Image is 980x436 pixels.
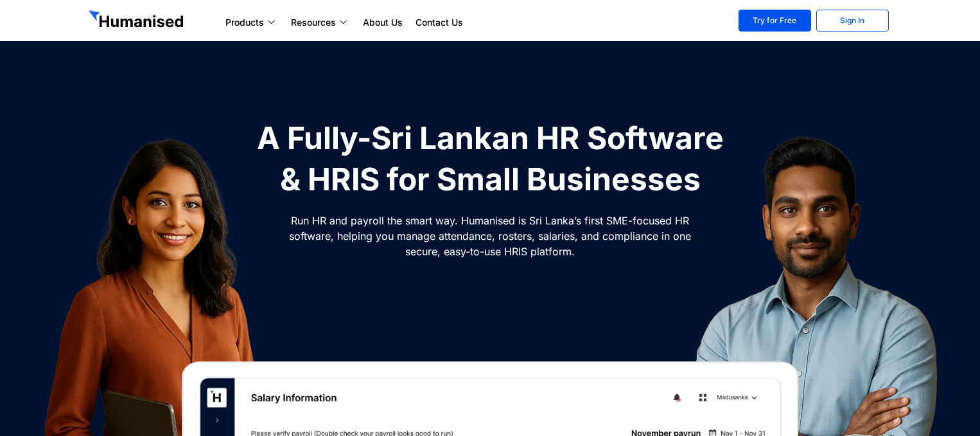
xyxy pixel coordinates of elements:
[89,10,186,31] img: GetHumanised Logo
[284,15,356,30] a: Resources
[288,213,692,259] p: Run HR and payroll the smart way. Humanised is Sri Lanka’s first SME-focused HR software, helping...
[356,15,409,30] a: About Us
[219,15,284,30] a: Products
[249,118,731,200] h1: A Fully-Sri Lankan HR Software & HRIS for Small Businesses
[816,10,889,32] a: Sign In
[739,10,811,32] a: Try for Free
[409,15,469,30] a: Contact Us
